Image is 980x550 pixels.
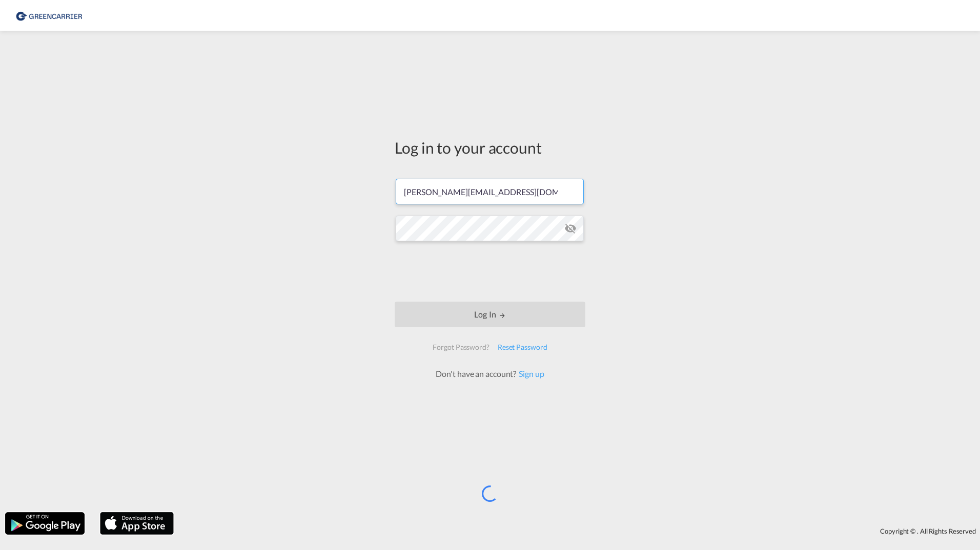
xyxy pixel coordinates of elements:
img: 1378a7308afe11ef83610d9e779c6b34.png [15,4,85,27]
md-icon: icon-eye-off [564,222,577,235]
img: google.png [4,511,86,536]
iframe: reCAPTCHA [412,251,568,291]
a: Sign up [516,369,544,378]
button: LOGIN [395,302,585,327]
div: Log in to your account [395,137,585,158]
img: apple.png [99,511,175,536]
div: Forgot Password? [428,338,493,356]
div: Don't have an account? [424,368,555,379]
input: Enter email/phone number [396,179,584,204]
div: Copyright © . All Rights Reserved [179,522,980,540]
div: Reset Password [494,338,552,356]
